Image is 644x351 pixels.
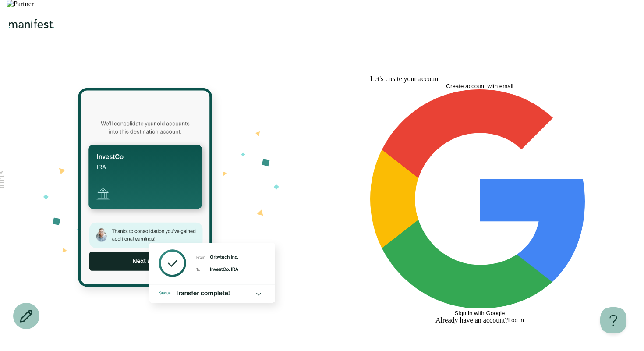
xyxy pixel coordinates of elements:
h1: Let's create your account [370,75,440,83]
span: Already have an account? [435,316,508,324]
button: Log in [508,317,524,323]
span: Sign in with Google [455,310,505,316]
div: Logo [7,18,637,31]
button: Create account with email [370,83,589,89]
span: Create account with email [446,83,513,89]
iframe: Help Scout Beacon - Open [600,307,626,333]
button: Sign in with Google [370,89,589,316]
img: Manifest [7,18,57,29]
